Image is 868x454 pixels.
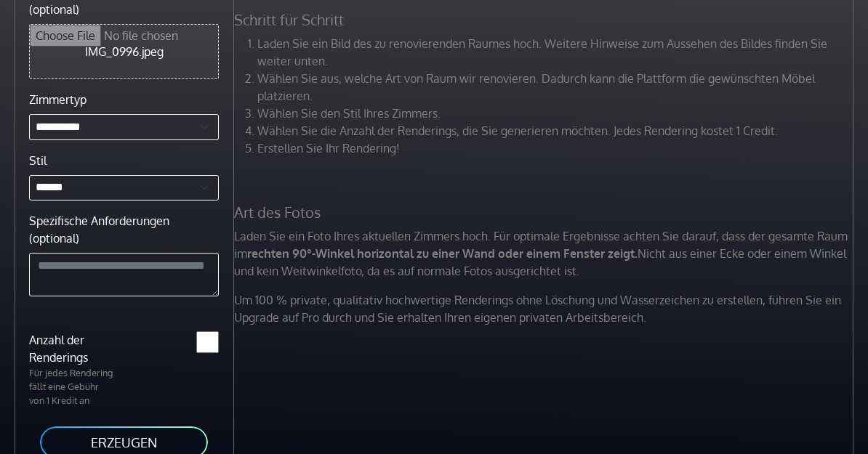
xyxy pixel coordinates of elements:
[257,123,778,138] font: Wählen Sie die Anzahl der Renderings, die Sie generieren möchten. Jedes Rendering kostet 1 Credit.
[234,293,841,325] font: Um 100 % private, qualitativ hochwertige Renderings ohne Löschung und Wasserzeichen zu erstellen,...
[234,229,848,261] font: Laden Sie ein Foto Ihres aktuellen Zimmers hoch. Für optimale Ergebnisse achten Sie darauf, dass ...
[234,246,846,278] font: Nicht aus einer Ecke oder einem Winkel und kein Weitwinkelfoto, da es auf normale Fotos ausgerich...
[257,36,827,68] font: Laden Sie ein Bild des zu renovierenden Raumes hoch. Weitere Hinweise zum Aussehen des Bildes fin...
[234,203,321,222] font: Art des Fotos
[257,106,441,121] font: Wählen Sie den Stil Ihres Zimmers.
[29,214,169,246] font: Spezifische Anforderungen (optional)
[257,141,400,155] font: Erstellen Sie Ihr Rendering!
[29,333,88,365] font: Anzahl der Renderings
[91,435,157,451] font: ERZEUGEN
[29,367,113,406] font: Für jedes Rendering fällt eine Gebühr von 1 Kredit an
[29,92,87,107] font: Zimmertyp
[29,153,47,168] font: Stil
[257,71,815,103] font: Wählen Sie aus, welche Art von Raum wir renovieren. Dadurch kann die Plattform die gewünschten Mö...
[234,10,344,29] font: Schritt für Schritt
[247,246,638,261] font: rechten 90°-Winkel horizontal zu einer Wand oder einem Fenster zeigt.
